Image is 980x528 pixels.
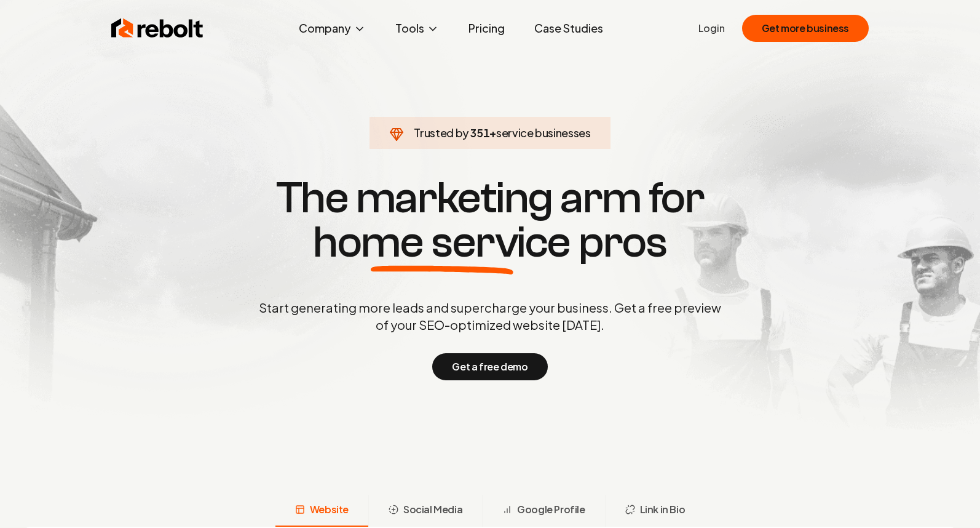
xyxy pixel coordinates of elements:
[517,502,585,517] span: Google Profile
[111,16,204,41] img: Rebolt Logo
[496,126,591,140] span: service businesses
[470,124,489,142] span: 351
[640,502,686,517] span: Link in Bio
[385,16,449,41] button: Tools
[459,16,515,41] a: Pricing
[310,502,349,517] span: Website
[432,353,547,380] button: Get a free demo
[742,15,869,42] button: Get more business
[489,126,496,140] span: +
[524,16,613,41] a: Case Studies
[368,495,482,527] button: Social Media
[256,299,724,334] p: Start generating more leads and supercharge your business. Get a free preview of your SEO-optimiz...
[698,21,725,36] a: Login
[289,16,376,41] button: Company
[313,220,571,265] span: home service
[195,176,785,265] h1: The marketing arm for pros
[403,502,462,517] span: Social Media
[414,126,468,140] span: Trusted by
[482,495,604,527] button: Google Profile
[275,495,368,527] button: Website
[605,495,705,527] button: Link in Bio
